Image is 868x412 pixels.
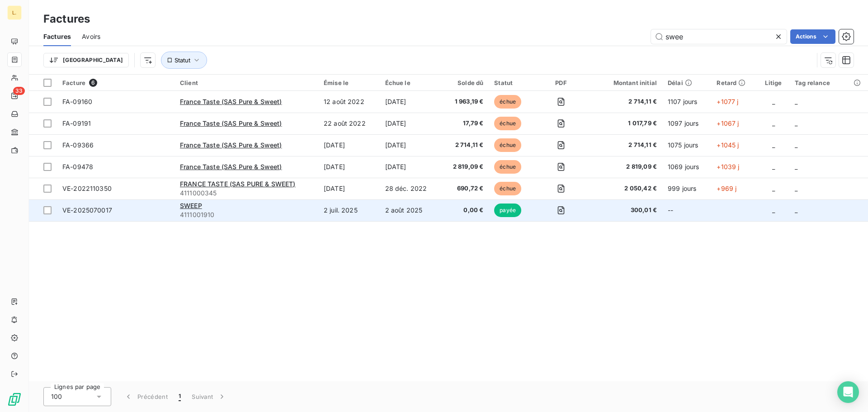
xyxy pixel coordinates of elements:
[772,185,775,192] span: _
[662,178,712,199] td: 999 jours
[446,97,483,106] span: 1 963,19 €
[772,163,775,170] span: _
[651,29,787,44] input: Rechercher
[494,95,521,109] span: échue
[62,79,85,86] span: Facture
[173,387,186,406] button: 1
[446,206,483,215] span: 0,00 €
[43,11,90,27] h3: Factures
[795,163,797,170] span: _
[494,204,521,217] span: payée
[180,141,282,149] span: France Taste (SAS Pure & Sweet)
[795,119,797,127] span: _
[82,32,100,41] span: Avoirs
[380,113,441,134] td: [DATE]
[180,210,313,219] span: 4111001910
[380,134,441,156] td: [DATE]
[592,184,657,193] span: 2 050,42 €
[662,199,712,221] td: --
[7,5,22,20] div: L.
[772,98,775,105] span: _
[494,160,521,174] span: échue
[592,162,657,171] span: 2 819,09 €
[494,79,530,86] div: Statut
[446,184,483,193] span: 690,72 €
[180,180,296,188] span: FRANCE TASTE (SAS PURE & SWEET)
[380,156,441,178] td: [DATE]
[380,91,441,113] td: [DATE]
[592,119,657,128] span: 1 017,79 €
[318,134,380,156] td: [DATE]
[795,141,797,149] span: _
[175,57,190,64] span: Statut
[179,392,181,401] span: 1
[795,98,797,105] span: _
[795,79,863,86] div: Tag relance
[186,387,232,406] button: Suivant
[790,29,835,44] button: Actions
[592,97,657,106] span: 2 714,11 €
[662,113,712,134] td: 1097 jours
[180,79,313,86] div: Client
[318,91,380,113] td: 12 août 2022
[446,141,483,150] span: 2 714,11 €
[795,206,797,214] span: _
[324,79,374,86] div: Émise le
[118,387,173,406] button: Précédent
[446,79,483,86] div: Solde dû
[763,79,784,86] div: Litige
[180,202,202,209] span: SWEEP
[662,134,712,156] td: 1075 jours
[180,189,313,198] span: 4111000345
[662,156,712,178] td: 1069 jours
[62,141,94,149] span: FA-09366
[592,206,657,215] span: 300,01 €
[62,206,112,214] span: VE-2025070017
[318,113,380,134] td: 22 août 2022
[180,98,282,105] span: France Taste (SAS Pure & Sweet)
[7,392,22,407] img: Logo LeanPay
[180,119,282,127] span: France Taste (SAS Pure & Sweet)
[717,163,739,170] span: +1039 j
[446,119,483,128] span: 17,79 €
[180,163,282,170] span: France Taste (SAS Pure & Sweet)
[837,381,859,403] div: Open Intercom Messenger
[43,53,129,67] button: [GEOGRAPHIC_DATA]
[541,79,581,86] div: PDF
[385,79,436,86] div: Échue le
[7,89,21,103] a: 33
[494,117,521,130] span: échue
[89,79,97,87] span: 6
[62,119,91,127] span: FA-09191
[43,32,71,41] span: Factures
[13,87,25,95] span: 33
[380,199,441,221] td: 2 août 2025
[62,163,93,170] span: FA-09478
[717,141,739,149] span: +1045 j
[494,138,521,152] span: échue
[161,52,207,69] button: Statut
[662,91,712,113] td: 1107 jours
[592,141,657,150] span: 2 714,11 €
[380,178,441,199] td: 28 déc. 2022
[62,98,92,105] span: FA-09160
[717,79,752,86] div: Retard
[51,392,62,401] span: 100
[592,79,657,86] div: Montant initial
[772,141,775,149] span: _
[446,162,483,171] span: 2 819,09 €
[494,182,521,195] span: échue
[772,119,775,127] span: _
[318,156,380,178] td: [DATE]
[717,185,736,192] span: +969 j
[318,178,380,199] td: [DATE]
[795,185,797,192] span: _
[717,98,738,105] span: +1077 j
[62,185,112,192] span: VE-2022110350
[772,206,775,214] span: _
[318,199,380,221] td: 2 juil. 2025
[668,79,706,86] div: Délai
[717,119,739,127] span: +1067 j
